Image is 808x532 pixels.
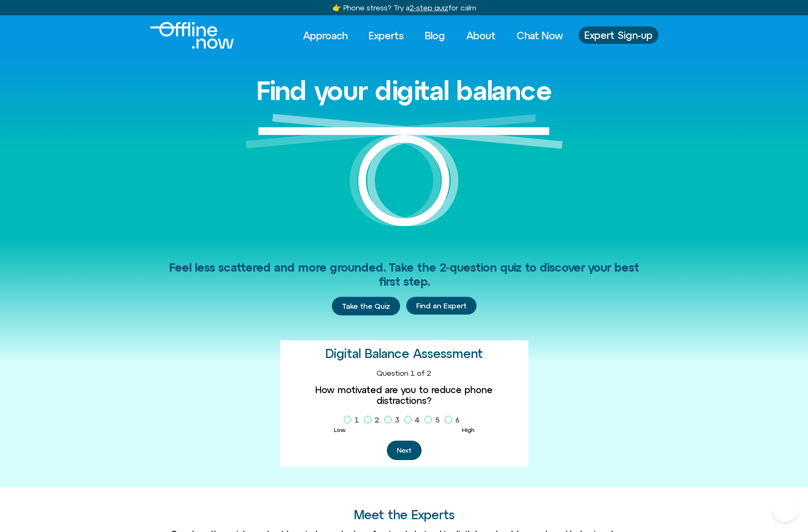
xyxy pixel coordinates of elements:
h2: Meet the Experts [169,508,640,522]
img: Graphic of a white circle with a white line balancing on top to represent balance. [245,114,563,240]
label: 3 [384,413,403,427]
u: 2-step quiz [410,3,448,12]
a: Experts [361,26,411,45]
a: Find an Expert [406,297,477,315]
span: Find an Expert [416,302,467,310]
a: Approach [296,26,355,45]
span: Low [334,427,346,433]
label: How motivated are you to reduce phone distractions? [287,384,522,406]
h1: Find your digital balance [256,76,552,105]
span: High [462,427,474,433]
a: 👉 Phone stress? Try a2-step quizfor calm [332,3,476,12]
label: 6 [445,413,463,427]
a: About [459,26,503,45]
a: Chat Now [509,26,570,45]
form: Homepage Sign Up [287,369,522,460]
button: Next [387,441,422,460]
a: Expert Sign-up [579,26,658,44]
label: 4 [404,413,423,427]
div: Question 1 of 2 [287,369,522,378]
span: Take the Quiz [342,302,390,311]
label: 5 [424,413,443,427]
label: 2 [364,413,383,427]
a: Blog [417,26,453,45]
iframe: Botpress [772,496,798,522]
nav: Menu [296,26,570,45]
img: Offline.Now logo in white. Text of the words offline.now with a line going through the "O" [150,22,234,49]
span: Expert Sign-up [584,30,653,41]
h2: Digital Balance Assessment [325,347,483,360]
label: 1 [344,413,362,427]
span: Feel less scattered and more grounded. Take the 2-question quiz to discover your best first step. [169,261,639,288]
div: Logo [150,22,220,49]
a: Take the Quiz [332,297,400,316]
div: Find an Expert [406,297,477,316]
